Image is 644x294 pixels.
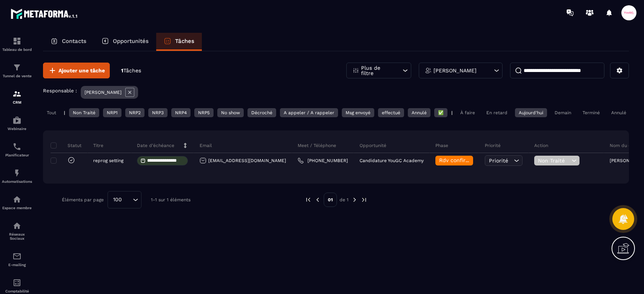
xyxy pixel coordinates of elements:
[280,108,338,117] div: A appeler / A rappeler
[156,33,202,51] a: Tâches
[434,108,447,117] div: ✅
[43,88,77,93] p: Responsable :
[171,108,191,117] div: NRP4
[103,108,121,117] div: NRP1
[12,142,22,151] img: scheduler
[2,74,32,78] p: Tunnel de vente
[360,142,386,149] p: Opportunité
[2,263,32,267] p: E-mailing
[52,142,81,149] p: Statut
[607,108,630,117] div: Annulé
[538,158,570,164] span: Non Traité
[456,108,479,117] div: À faire
[351,196,358,203] img: next
[113,38,149,44] p: Opportunités
[137,142,174,149] p: Date d’échéance
[2,84,32,110] a: formationformationCRM
[2,153,32,157] p: Planificateur
[69,108,99,117] div: Non Traité
[43,63,110,78] button: Ajouter une tâche
[175,38,194,44] p: Tâches
[148,108,168,117] div: NRP3
[43,108,60,117] div: Tout
[93,142,103,149] p: Titre
[121,67,141,74] p: 1
[361,196,367,203] img: next
[12,89,22,98] img: formation
[342,108,374,117] div: Msg envoyé
[483,108,511,117] div: En retard
[298,142,336,149] p: Meet / Téléphone
[247,108,276,117] div: Décroché
[361,65,394,76] p: Plus de filtre
[314,196,321,203] img: prev
[485,142,501,149] p: Priorité
[378,108,404,117] div: effectué
[43,33,94,51] a: Contacts
[2,31,32,57] a: formationformationTableau de bord
[534,142,548,149] p: Action
[12,252,22,261] img: email
[2,127,32,131] p: Webinaire
[324,193,337,207] p: 01
[2,100,32,104] p: CRM
[12,37,22,46] img: formation
[2,110,32,136] a: automationsautomationsWebinaire
[2,289,32,293] p: Comptabilité
[62,197,104,202] p: Éléments par page
[217,108,244,117] div: No show
[94,33,156,51] a: Opportunités
[58,67,105,74] span: Ajouter une tâche
[111,196,124,204] span: 100
[489,158,508,164] span: Priorité
[2,206,32,210] p: Espace membre
[451,110,453,115] p: |
[108,191,141,208] div: Search for option
[2,136,32,163] a: schedulerschedulerPlanificateur
[62,38,86,44] p: Contacts
[340,197,349,203] p: de 1
[124,196,131,204] input: Search for option
[200,142,212,149] p: Email
[2,179,32,184] p: Automatisations
[12,168,22,178] img: automations
[2,163,32,189] a: automationsautomationsAutomatisations
[2,216,32,246] a: social-networksocial-networkRéseaux Sociaux
[151,197,191,202] p: 1-1 sur 1 éléments
[2,232,32,240] p: Réseaux Sociaux
[408,108,430,117] div: Annulé
[85,90,121,95] p: [PERSON_NAME]
[12,221,22,230] img: social-network
[12,195,22,204] img: automations
[298,158,348,164] a: [PHONE_NUMBER]
[11,7,78,20] img: logo
[515,108,547,117] div: Aujourd'hui
[125,108,144,117] div: NRP2
[551,108,575,117] div: Demain
[93,158,123,163] p: reprog setting
[64,110,65,115] p: |
[12,116,22,125] img: automations
[2,189,32,216] a: automationsautomationsEspace membre
[194,108,214,117] div: NRP5
[305,196,312,203] img: prev
[435,142,448,149] p: Phase
[360,158,424,163] p: Candidature YouGC Academy
[2,57,32,84] a: formationformationTunnel de vente
[12,63,22,72] img: formation
[2,47,32,52] p: Tableau de bord
[433,68,476,73] p: [PERSON_NAME]
[439,157,482,163] span: Rdv confirmé ✅
[2,246,32,273] a: emailemailE-mailing
[579,108,604,117] div: Terminé
[123,67,141,73] span: Tâches
[12,278,22,287] img: accountant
